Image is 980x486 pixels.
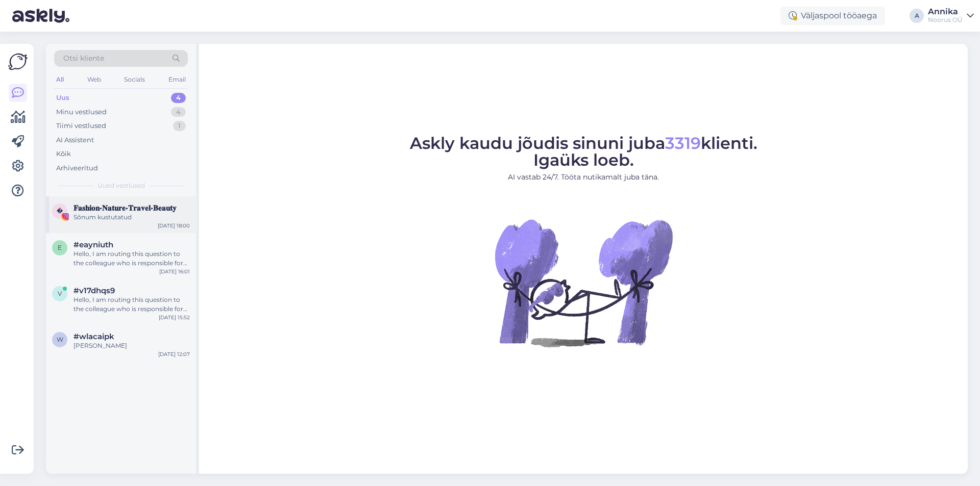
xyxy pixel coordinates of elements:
[73,213,190,222] div: Sõnum kustutatud
[122,73,147,86] div: Socials
[910,9,924,23] div: A
[58,244,62,251] span: e
[173,121,186,131] div: 1
[97,181,145,190] span: Uued vestlused
[928,16,963,24] div: Noorus OÜ
[928,8,974,24] a: AnnikaNoorus OÜ
[56,163,98,173] div: Arhiveeritud
[56,149,71,159] div: Kõik
[928,8,963,16] div: Annika
[73,249,190,268] div: Hello, I am routing this question to the colleague who is responsible for this topic. The reply m...
[73,203,177,213] span: 𝐅𝐚𝐬𝐡𝐢𝐨𝐧•𝐍𝐚𝐭𝐮𝐫𝐞•𝐓𝐫𝐚𝐯𝐞𝐥•𝐁𝐞𝐚𝐮𝐭𝐲
[56,135,94,145] div: AI Assistent
[158,350,190,358] div: [DATE] 12:07
[171,107,186,117] div: 4
[492,191,675,374] img: No Chat active
[159,314,190,321] div: [DATE] 15:52
[73,295,190,314] div: Hello, I am routing this question to the colleague who is responsible for this topic. The reply m...
[56,121,106,131] div: Tiimi vestlused
[780,7,885,25] div: Väljaspool tööaega
[171,93,186,103] div: 4
[410,172,757,183] p: AI vastab 24/7. Tööta nutikamalt juba täna.
[58,290,62,297] span: v
[73,286,115,295] span: #v17dhqs9
[73,332,114,341] span: #wlacaipk
[158,222,190,229] div: [DATE] 18:00
[159,268,190,275] div: [DATE] 16:01
[665,133,701,153] span: 3319
[410,133,757,170] span: Askly kaudu jõudis sinuni juba klienti. Igaüks loeb.
[54,73,66,86] div: All
[73,240,113,249] span: #eayniuth
[8,52,28,71] img: Askly Logo
[73,341,190,350] div: [PERSON_NAME]
[57,336,63,343] span: w
[56,107,107,117] div: Minu vestlused
[63,53,104,64] span: Otsi kliente
[57,207,63,215] span: �
[166,73,188,86] div: Email
[56,93,69,103] div: Uus
[85,73,103,86] div: Web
